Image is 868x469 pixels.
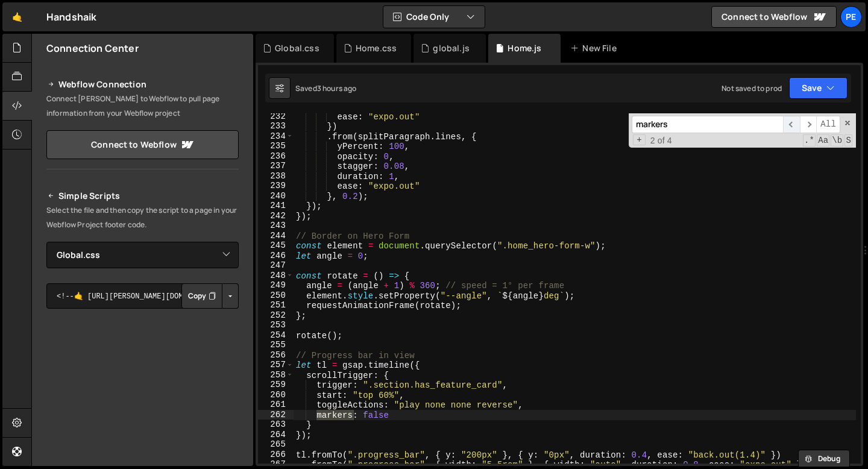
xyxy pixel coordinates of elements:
div: 246 [258,251,294,261]
div: 242 [258,211,294,221]
div: 234 [258,131,294,142]
div: 233 [258,121,294,131]
p: Select the file and then copy the script to a page in your Webflow Project footer code. [46,203,239,232]
span: Alt-Enter [816,116,840,133]
a: Connect to Webflow [46,130,239,159]
div: New File [570,42,621,54]
div: 241 [258,201,294,211]
div: 262 [258,410,294,420]
a: 🤙 [2,2,32,31]
iframe: YouTube video player [46,329,240,437]
span: Whole Word Search [831,134,843,146]
div: 238 [258,171,294,181]
button: Debug [798,450,850,468]
span: ​ [800,116,817,133]
div: 263 [258,420,294,430]
div: 256 [258,350,294,360]
button: Copy [181,283,222,309]
div: 251 [258,300,294,310]
div: 255 [258,340,294,350]
div: 247 [258,260,294,271]
span: RegExp Search [803,134,816,146]
h2: Webflow Connection [46,77,239,92]
div: 261 [258,400,294,410]
div: 240 [258,191,294,201]
span: Search In Selection [844,134,852,146]
a: Pe [840,6,862,28]
div: 243 [258,221,294,231]
button: Code Only [383,6,485,28]
h2: Connection Center [46,42,139,55]
div: Not saved to prod [722,83,782,93]
div: Home.js [508,42,541,54]
div: 248 [258,271,294,281]
div: 257 [258,360,294,370]
div: 237 [258,161,294,171]
div: 245 [258,241,294,251]
span: ​ [783,116,800,133]
div: 266 [258,450,294,460]
span: Toggle Replace mode [633,134,646,146]
div: 264 [258,430,294,440]
div: Home.css [356,42,397,54]
div: 259 [258,380,294,390]
div: 254 [258,330,294,341]
div: Global.css [275,42,319,54]
textarea: <!--🤙 [URL][PERSON_NAME][DOMAIN_NAME]> <script>document.addEventListener("DOMContentLoaded", func... [46,283,239,309]
div: 253 [258,320,294,330]
span: CaseSensitive Search [817,134,829,146]
div: 252 [258,310,294,321]
button: Save [789,77,848,99]
span: 2 of 4 [646,136,677,146]
div: 265 [258,439,294,450]
div: 232 [258,112,294,122]
div: 3 hours ago [317,83,357,93]
div: 239 [258,181,294,191]
div: 249 [258,280,294,291]
input: Search for [632,116,783,133]
div: Handshaik [46,10,96,24]
div: 250 [258,291,294,301]
p: Connect [PERSON_NAME] to Webflow to pull page information from your Webflow project [46,92,239,121]
h2: Simple Scripts [46,189,239,203]
div: Button group with nested dropdown [181,283,239,309]
div: 258 [258,370,294,380]
div: 244 [258,231,294,241]
div: Saved [295,83,357,93]
div: 235 [258,141,294,151]
div: global.js [433,42,469,54]
a: Connect to Webflow [711,6,837,28]
div: 236 [258,151,294,162]
div: 260 [258,390,294,400]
